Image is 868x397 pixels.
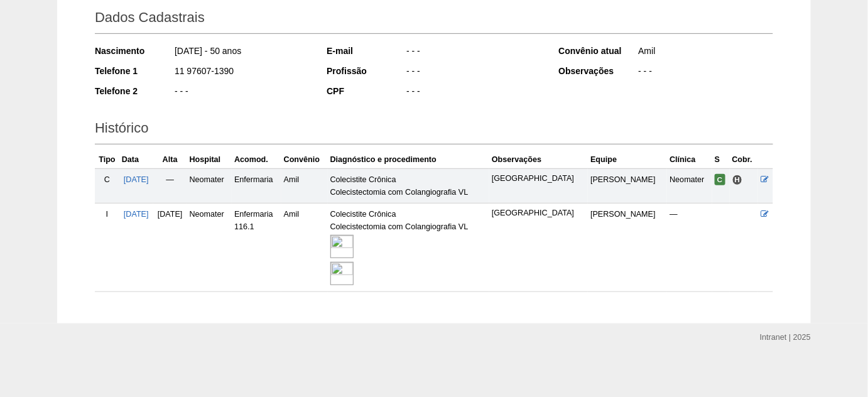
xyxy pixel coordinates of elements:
[405,85,541,101] div: - - -
[187,168,232,203] td: Neomater
[232,151,281,169] th: Acomod.
[97,208,117,220] div: I
[97,173,117,186] div: C
[281,203,328,291] td: Amil
[730,151,758,169] th: Cobr.
[667,151,712,169] th: Clínica
[232,168,281,203] td: Enfermaria
[732,175,743,185] span: Hospital
[489,151,588,169] th: Observações
[760,331,811,344] div: Intranet | 2025
[327,65,405,77] div: Profissão
[588,168,667,203] td: [PERSON_NAME]
[558,65,637,77] div: Observações
[405,65,541,80] div: - - -
[712,151,730,169] th: S
[95,85,173,97] div: Telefone 2
[588,151,667,169] th: Equipe
[667,203,712,291] td: —
[124,210,149,219] a: [DATE]
[281,168,328,203] td: Amil
[328,168,489,203] td: Colecistite Crônica Colecistectomia com Colangiografia VL
[153,151,187,169] th: Alta
[95,65,173,77] div: Telefone 1
[492,173,585,184] p: [GEOGRAPHIC_DATA]
[158,210,183,219] span: [DATE]
[327,85,405,97] div: CPF
[281,151,328,169] th: Convênio
[173,45,310,60] div: [DATE] - 50 anos
[327,45,405,57] div: E-mail
[637,45,773,60] div: Amil
[153,168,187,203] td: —
[119,151,153,169] th: Data
[124,175,149,184] a: [DATE]
[588,203,667,291] td: [PERSON_NAME]
[667,168,712,203] td: Neomater
[95,45,173,57] div: Nascimento
[558,45,637,57] div: Convênio atual
[715,174,725,185] span: Confirmada
[95,151,119,169] th: Tipo
[637,65,773,80] div: - - -
[232,203,281,291] td: Enfermaria 116.1
[173,85,310,101] div: - - -
[95,116,773,144] h2: Histórico
[405,45,541,60] div: - - -
[95,5,773,34] h2: Dados Cadastrais
[187,203,232,291] td: Neomater
[492,208,585,219] p: [GEOGRAPHIC_DATA]
[328,203,489,291] td: Colecistite Crônica Colecistectomia com Colangiografia VL
[187,151,232,169] th: Hospital
[173,65,310,80] div: 11 97607-1390
[328,151,489,169] th: Diagnóstico e procedimento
